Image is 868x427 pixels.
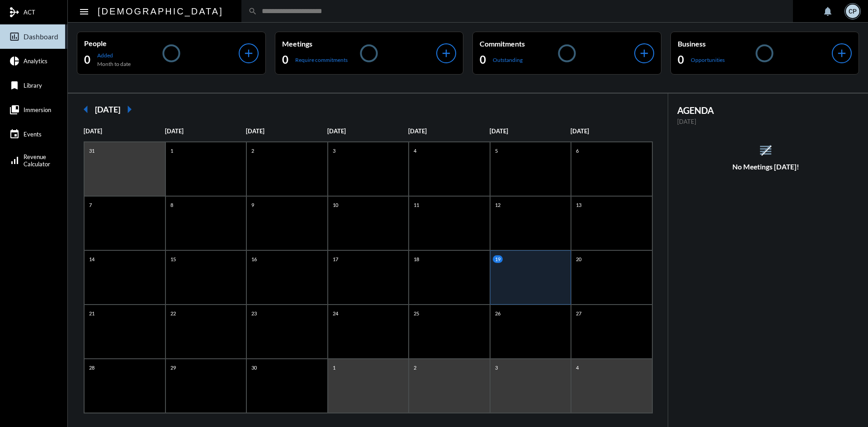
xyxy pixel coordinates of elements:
mat-icon: signal_cellular_alt [9,155,20,166]
p: [DATE] [408,127,490,135]
span: ACT [24,9,35,16]
p: 27 [574,310,584,317]
p: 22 [168,310,178,317]
p: [DATE] [327,127,409,135]
mat-icon: collections_bookmark [9,104,20,115]
p: 10 [330,201,340,209]
h5: No Meetings [DATE]! [668,163,864,171]
p: 20 [574,255,584,263]
p: 29 [168,364,178,371]
p: 2 [249,147,256,155]
p: 1 [330,364,338,371]
p: [DATE] [246,127,327,135]
p: 3 [493,364,500,371]
p: 31 [87,147,97,155]
mat-icon: event [9,129,20,140]
p: 2 [411,364,419,371]
p: 17 [330,255,340,263]
p: 6 [574,147,581,155]
p: 18 [411,255,421,263]
p: 26 [493,310,503,317]
p: [DATE] [677,118,855,125]
span: Revenue Calculator [24,153,50,168]
span: Immersion [24,106,51,113]
h2: AGENDA [677,105,855,116]
p: 21 [87,310,97,317]
mat-icon: bookmark [9,80,20,91]
h2: [DEMOGRAPHIC_DATA] [98,4,223,19]
mat-icon: insert_chart_outlined [9,31,20,42]
p: 4 [411,147,419,155]
p: 14 [87,255,97,263]
p: 12 [493,201,503,209]
p: 16 [249,255,259,263]
div: CP [846,5,859,18]
p: [DATE] [84,127,165,135]
p: 3 [330,147,338,155]
mat-icon: pie_chart [9,56,20,66]
span: Library [24,82,42,89]
p: 30 [249,364,259,371]
p: [DATE] [165,127,246,135]
p: 25 [411,310,421,317]
mat-icon: Side nav toggle icon [79,6,90,17]
p: 9 [249,201,256,209]
p: 8 [168,201,175,209]
p: 1 [168,147,175,155]
mat-icon: arrow_right [120,100,138,118]
p: 4 [574,364,581,371]
mat-icon: search [248,7,257,16]
span: Analytics [24,57,47,65]
span: Events [24,131,42,138]
p: [DATE] [490,127,571,135]
mat-icon: mediation [9,7,20,18]
p: 5 [493,147,500,155]
mat-icon: reorder [758,143,773,158]
p: 19 [493,255,503,263]
p: 24 [330,310,340,317]
p: 7 [87,201,94,209]
p: 28 [87,364,97,371]
p: 11 [411,201,421,209]
p: 13 [574,201,584,209]
p: 23 [249,310,259,317]
button: Toggle sidenav [75,2,93,20]
h2: [DATE] [95,104,120,114]
mat-icon: notifications [822,6,833,17]
p: 15 [168,255,178,263]
span: Dashboard [24,33,58,41]
p: [DATE] [571,127,652,135]
mat-icon: arrow_left [77,100,95,118]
